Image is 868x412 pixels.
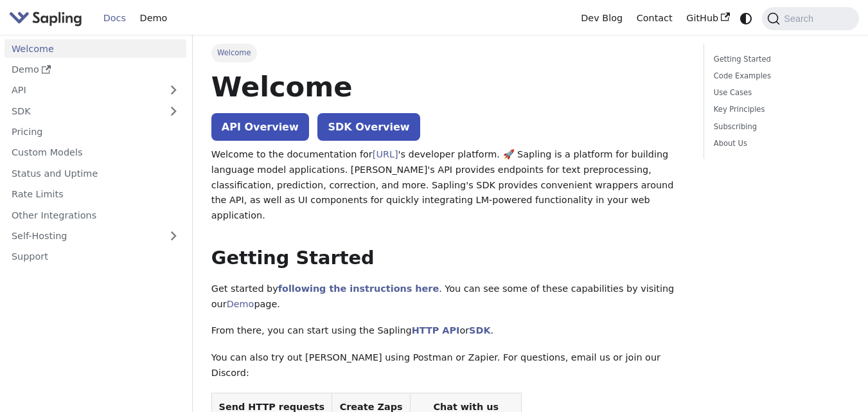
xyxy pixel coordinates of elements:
[211,69,686,104] h1: Welcome
[9,9,82,28] img: Sapling.ai
[469,325,490,336] a: SDK
[4,185,186,204] a: Rate Limits
[9,9,87,28] a: Sapling.aiSapling.ai
[679,8,736,28] a: GitHub
[574,8,629,28] a: Dev Blog
[4,143,186,162] a: Custom Models
[4,227,186,246] a: Self-Hosting
[227,299,254,309] a: Demo
[211,113,309,141] a: API Overview
[737,9,756,28] button: Switch between dark and light mode (currently system mode)
[317,113,420,141] a: SDK Overview
[714,138,845,150] a: About Us
[714,121,845,133] a: Subscribing
[4,164,186,183] a: Status and Uptime
[412,325,460,336] a: HTTP API
[714,70,845,82] a: Code Examples
[161,102,186,120] button: Expand sidebar category 'SDK'
[762,7,858,30] button: Search (Command+K)
[4,247,186,266] a: Support
[211,282,686,312] p: Get started by . You can see some of these capabilities by visiting our page.
[714,53,845,66] a: Getting Started
[211,323,686,339] p: From there, you can start using the Sapling or .
[4,102,161,120] a: SDK
[373,149,398,159] a: [URL]
[4,123,186,141] a: Pricing
[4,60,186,79] a: Demo
[4,206,186,224] a: Other Integrations
[4,81,161,100] a: API
[96,8,133,28] a: Docs
[161,81,186,100] button: Expand sidebar category 'API'
[211,247,686,270] h2: Getting Started
[211,44,257,62] span: Welcome
[4,39,186,58] a: Welcome
[211,350,686,381] p: You can also try out [PERSON_NAME] using Postman or Zapier. For questions, email us or join our D...
[133,8,174,28] a: Demo
[714,103,845,116] a: Key Principles
[714,87,845,99] a: Use Cases
[211,147,686,224] p: Welcome to the documentation for 's developer platform. 🚀 Sapling is a platform for building lang...
[630,8,680,28] a: Contact
[780,13,821,24] span: Search
[278,283,439,294] a: following the instructions here
[211,44,686,62] nav: Breadcrumbs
